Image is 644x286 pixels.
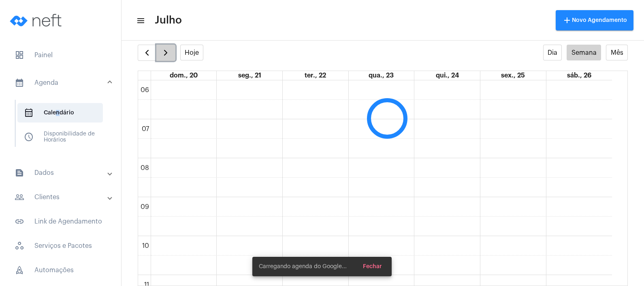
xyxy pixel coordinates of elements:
div: 08 [139,164,151,172]
a: 24 de julho de 2025 [434,71,461,80]
span: sidenav icon [15,241,24,251]
span: Painel [8,45,113,65]
a: 20 de julho de 2025 [168,71,199,80]
div: 07 [140,125,151,133]
button: Semana [567,45,601,60]
span: Serviços e Pacotes [8,236,113,256]
mat-icon: add [562,15,572,25]
span: Automações [8,260,113,280]
a: 22 de julho de 2025 [303,71,328,80]
mat-icon: sidenav icon [136,16,144,26]
span: Carregando agenda do Google... [259,262,347,271]
span: Novo Agendamento [562,17,627,23]
button: Semana Anterior [138,45,157,61]
button: Mês [606,45,628,60]
div: sidenav iconAgenda [5,96,121,158]
mat-icon: sidenav icon [15,192,24,202]
mat-expansion-panel-header: sidenav iconClientes [5,187,121,207]
span: sidenav icon [15,265,24,275]
a: 26 de julho de 2025 [565,71,593,80]
a: 23 de julho de 2025 [367,71,395,80]
mat-panel-title: Dados [15,168,108,178]
button: Novo Agendamento [556,10,633,30]
div: 06 [139,86,151,94]
div: 09 [139,203,151,211]
a: 25 de julho de 2025 [499,71,527,80]
mat-icon: sidenav icon [15,217,24,226]
span: Julho [155,14,182,27]
a: 21 de julho de 2025 [237,71,263,80]
mat-expansion-panel-header: sidenav iconAgenda [5,70,121,96]
mat-panel-title: Clientes [15,192,108,202]
span: sidenav icon [15,50,24,60]
span: Disponibilidade de Horários [17,127,103,147]
span: sidenav icon [24,108,34,118]
img: logo-neft-novo-2.png [6,4,67,37]
mat-icon: sidenav icon [15,168,24,178]
mat-expansion-panel-header: sidenav iconDados [5,163,121,183]
button: Próximo Semana [156,45,175,61]
mat-icon: sidenav icon [15,78,24,88]
span: Link de Agendamento [8,212,113,231]
span: Fechar [363,264,382,269]
span: Calendário [17,103,103,123]
span: sidenav icon [24,132,34,142]
button: Hoje [180,45,204,60]
div: 10 [141,242,151,249]
mat-panel-title: Agenda [15,78,108,88]
button: Dia [543,45,562,60]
